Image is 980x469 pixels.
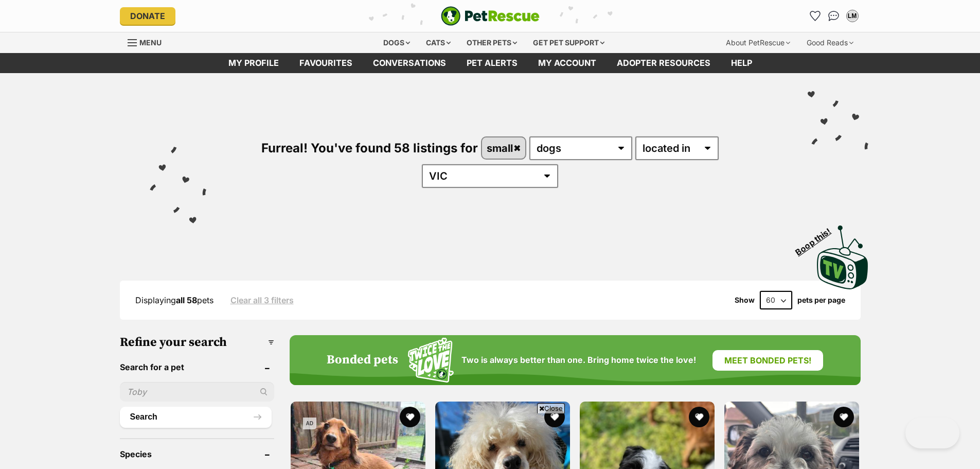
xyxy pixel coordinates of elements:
[461,355,696,365] span: Two is always better than one. Bring home twice the love!
[847,11,858,21] div: LM
[834,407,854,427] button: favourite
[607,53,721,73] a: Adopter resources
[218,53,289,73] a: My profile
[721,53,762,73] a: Help
[826,8,842,24] a: Conversations
[482,137,526,159] a: small
[712,350,823,371] a: Meet bonded pets!
[139,38,162,47] span: Menu
[793,220,841,257] span: Boop this!
[261,141,478,155] span: Furreal! You've found 58 listings for
[120,335,274,350] h3: Refine your search
[735,296,755,304] span: Show
[230,296,294,305] a: Clear all 3 filters
[419,32,458,53] div: Cats
[120,362,274,372] header: Search for a pet
[363,53,456,73] a: conversations
[128,32,169,51] a: Menu
[828,11,839,21] img: chat-41dd97257d64d25036548639549fe6c8038ab92f7586957e7f3b1b290dea8141.svg
[799,32,861,53] div: Good Reads
[303,418,316,429] span: AD
[537,403,565,413] span: Close
[689,407,709,427] button: favourite
[400,407,420,427] button: favourite
[807,8,861,24] ul: Account quick links
[456,53,528,73] a: Pet alerts
[807,8,824,24] a: Favourites
[120,449,274,459] header: Species
[176,295,197,305] strong: all 58
[289,53,363,73] a: Favourites
[120,382,274,402] input: Toby
[459,32,524,53] div: Other pets
[719,32,797,53] div: About PetRescue
[797,296,845,304] label: pets per page
[441,6,540,26] img: logo-e224e6f780fb5917bec1dbf3a21bbac754714ae5b6737aabdf751b685950b380.svg
[526,32,612,53] div: Get pet support
[441,6,540,26] a: PetRescue
[844,8,861,24] button: My account
[303,418,678,464] iframe: Advertisement
[905,418,959,448] iframe: Help Scout Beacon - Open
[376,32,417,53] div: Dogs
[528,53,607,73] a: My account
[120,407,272,427] button: Search
[817,225,868,289] img: PetRescue TV logo
[817,216,868,291] a: Boop this!
[408,338,454,383] img: Squiggle
[135,295,213,305] span: Displaying pets
[327,353,398,368] h4: Bonded pets
[120,7,175,25] a: Donate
